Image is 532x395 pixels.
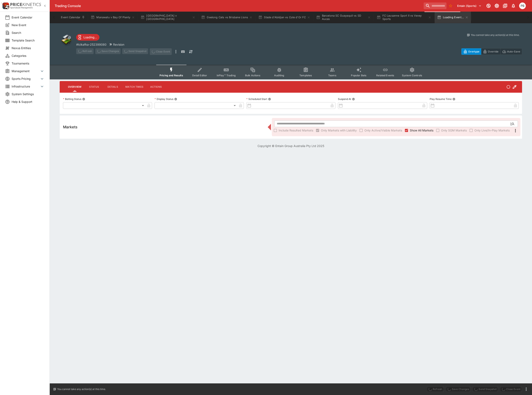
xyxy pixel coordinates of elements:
[352,98,355,101] button: Suspend At
[461,48,522,55] div: Start From
[12,30,45,35] span: Search
[85,82,103,92] button: Status
[524,387,529,392] button: more
[447,2,454,9] button: No Bookmarks
[113,42,124,47] p: Revision
[12,61,45,66] span: Tournaments
[410,128,433,132] span: Show All Markets
[63,125,77,129] h5: Markets
[500,48,522,55] button: Auto-Save
[424,2,446,9] input: search
[461,48,481,55] button: Overtype
[510,2,517,10] button: Notifications
[173,48,178,55] button: more
[12,100,45,104] span: Help & Support
[471,33,520,37] p: You cannot take any action(s) at this time.
[507,49,520,54] p: Auto-Save
[12,38,45,43] span: Template Search
[10,3,41,6] img: PriceKinetics
[518,1,527,10] button: Peter Bishop
[12,84,40,89] span: Infrastructure
[12,46,45,50] span: Nexus Entities
[513,128,518,133] svg: More
[509,120,516,128] button: Open
[279,128,313,132] span: Include Resulted Markets
[76,42,106,47] p: Copy To Clipboard
[88,12,137,23] button: Manawatu v Bay Of Plenty
[155,97,173,101] p: Display Status
[199,12,255,23] button: Geelong Cats vs Brisbane Lions
[160,74,183,77] span: Pricing and Results
[156,65,426,79] div: Event type filters
[364,128,402,132] span: Only Active/Visible Markets
[299,74,312,77] span: Templates
[493,2,501,10] button: Toggle light/dark mode
[374,12,434,23] button: FC Lausanne Sport II vs Vevey Sports
[10,7,33,9] img: Sportsbook Management
[338,97,351,101] p: Suspend At
[12,92,45,96] span: System Settings
[65,82,85,92] button: Overview
[501,2,509,10] button: Documentation
[122,82,147,92] button: Match Times
[12,77,40,81] span: Sports Pricing
[488,49,498,54] p: Override
[274,74,284,77] span: Auditing
[256,12,313,23] button: Stade d'Abidjan vs Cote d'Or FC
[60,33,73,46] img: other.png
[441,128,467,132] span: Only SGM Markets
[217,74,236,77] span: InPlay™ Trading
[103,82,122,92] button: Details
[174,98,177,101] button: Display Status
[402,74,422,77] span: System Controls
[321,128,357,132] span: Only Markets with Liability
[57,387,106,391] p: You cannot take any action(s) at this time.
[55,4,422,8] div: Trading Console
[351,74,366,77] span: Popular Bets
[452,98,455,101] button: Play Resume Time
[12,53,45,58] span: Categories
[474,128,510,132] span: Only Live/In-Play Markets
[435,12,471,23] button: Loading Event...
[50,144,532,148] p: Copyright © Entain Group Australia Pty Ltd 2025
[376,74,394,77] span: Related Events
[481,48,500,55] button: Override
[245,74,260,77] span: Bulk Actions
[314,12,373,23] button: Barcelona SC Guayaquil vs SD Aucas
[12,23,45,27] span: New Event
[147,82,165,92] button: Actions
[63,97,81,101] p: Betting Status
[83,35,97,39] p: Loading...
[485,2,492,10] button: Connected to PK
[468,49,479,54] p: Overtype
[12,69,40,73] span: Management
[58,12,87,23] button: Event Calendar
[1,2,10,10] img: PriceKinetics Logo
[328,74,336,77] span: Teams
[519,2,526,9] div: Peter Bishop
[138,12,198,23] button: [GEOGRAPHIC_DATA] v [GEOGRAPHIC_DATA]
[430,97,452,101] p: Play Resume Time
[268,98,271,101] button: Scheduled Start
[82,98,85,101] button: Betting Status
[192,74,207,77] span: Detail Editor
[246,97,267,101] p: Scheduled Start
[12,15,45,19] span: Event Calendar
[455,2,484,9] button: Select Tenant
